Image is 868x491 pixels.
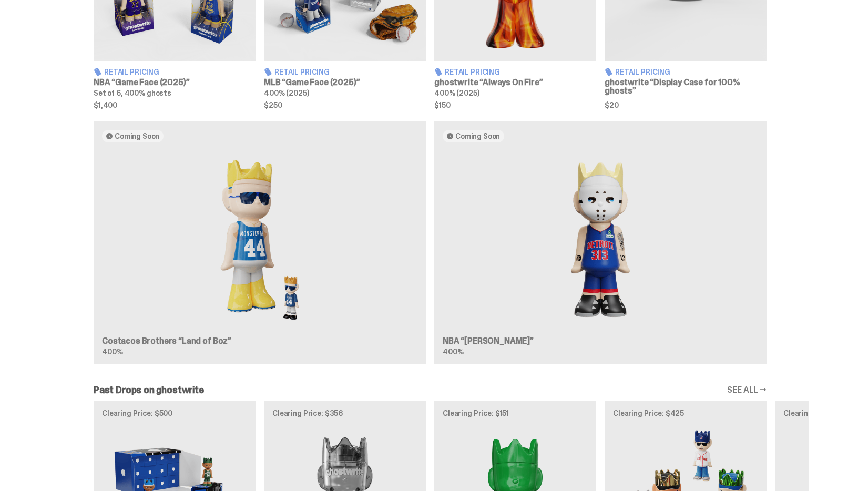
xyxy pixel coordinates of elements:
[102,347,122,356] span: 400%
[264,101,426,109] span: $250
[102,151,417,329] img: Land of Boz
[443,337,758,345] h3: NBA “[PERSON_NAME]”
[104,68,159,76] span: Retail Pricing
[94,385,204,395] h2: Past Drops on ghostwrite
[613,410,758,417] p: Clearing Price: $425
[264,88,309,98] span: 400% (2025)
[115,132,159,140] span: Coming Soon
[94,78,256,87] h3: NBA “Game Face (2025)”
[272,410,417,417] p: Clearing Price: $356
[615,68,670,76] span: Retail Pricing
[434,88,479,98] span: 400% (2025)
[94,101,256,109] span: $1,400
[443,347,463,356] span: 400%
[102,337,417,345] h3: Costacos Brothers “Land of Boz”
[727,386,767,394] a: SEE ALL →
[443,151,758,329] img: Eminem
[434,78,596,87] h3: ghostwrite “Always On Fire”
[605,101,767,109] span: $20
[443,410,588,417] p: Clearing Price: $151
[445,68,500,76] span: Retail Pricing
[274,68,330,76] span: Retail Pricing
[455,132,500,140] span: Coming Soon
[605,78,767,95] h3: ghostwrite “Display Case for 100% ghosts”
[102,410,247,417] p: Clearing Price: $500
[94,88,171,98] span: Set of 6, 400% ghosts
[434,101,596,109] span: $150
[264,78,426,87] h3: MLB “Game Face (2025)”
